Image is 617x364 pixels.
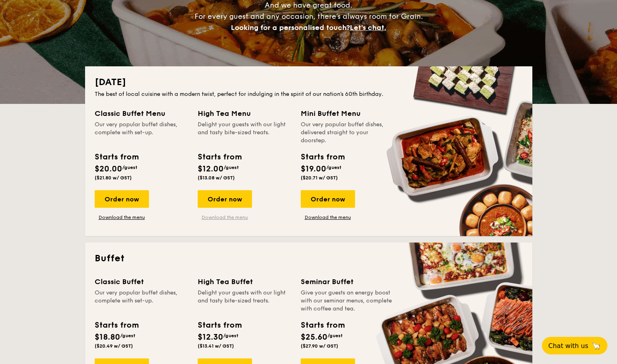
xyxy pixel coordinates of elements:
[198,289,291,313] div: Delight your guests with our light and tasty bite-sized treats.
[95,90,523,98] div: The best of local cuisine with a modern twist, perfect for indulging in the spirit of our nation’...
[95,164,122,174] span: $20.00
[95,289,188,313] div: Our very popular buffet dishes, complete with set-up.
[198,332,223,342] span: $12.30
[301,319,344,331] div: Starts from
[224,165,239,170] span: /guest
[198,190,252,208] div: Order now
[548,342,588,350] span: Chat with us
[301,214,355,221] a: Download the menu
[95,121,188,145] div: Our very popular buffet dishes, complete with set-up.
[301,289,394,313] div: Give your guests an energy boost with our seminar menus, complete with coffee and tea.
[198,121,291,145] div: Delight your guests with our light and tasty bite-sized treats.
[326,165,341,170] span: /guest
[301,164,326,174] span: $19.00
[95,190,149,208] div: Order now
[95,319,138,331] div: Starts from
[301,121,394,145] div: Our very popular buffet dishes, delivered straight to your doorstep.
[95,76,523,89] h2: [DATE]
[95,332,120,342] span: $18.80
[301,108,394,119] div: Mini Buffet Menu
[231,23,350,32] span: Looking for a personalised touch?
[198,108,291,119] div: High Tea Menu
[301,190,355,208] div: Order now
[301,276,394,287] div: Seminar Buffet
[198,319,241,331] div: Starts from
[198,151,241,163] div: Starts from
[95,151,138,163] div: Starts from
[198,276,291,287] div: High Tea Buffet
[301,332,327,342] span: $25.60
[198,343,234,349] span: ($13.41 w/ GST)
[95,214,149,221] a: Download the menu
[591,341,601,350] span: 🦙
[122,165,137,170] span: /guest
[95,343,133,349] span: ($20.49 w/ GST)
[350,23,386,32] span: Let's chat.
[301,151,344,163] div: Starts from
[120,333,135,338] span: /guest
[95,108,188,119] div: Classic Buffet Menu
[95,252,523,265] h2: Buffet
[198,164,224,174] span: $12.00
[198,175,235,181] span: ($13.08 w/ GST)
[95,175,132,181] span: ($21.80 w/ GST)
[327,333,343,338] span: /guest
[301,343,338,349] span: ($27.90 w/ GST)
[542,337,607,354] button: Chat with us🦙
[223,333,238,338] span: /guest
[95,276,188,287] div: Classic Buffet
[198,214,252,221] a: Download the menu
[194,1,423,32] span: And we have great food. For every guest and any occasion, there’s always room for Grain.
[301,175,338,181] span: ($20.71 w/ GST)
